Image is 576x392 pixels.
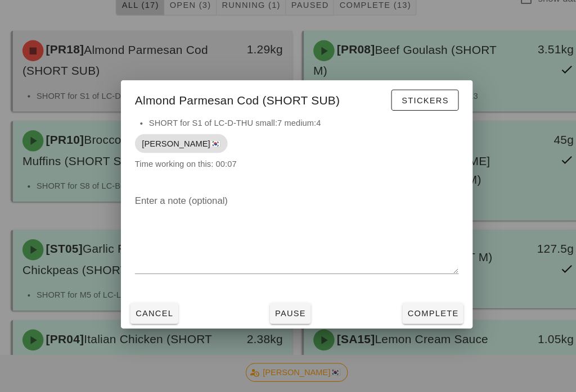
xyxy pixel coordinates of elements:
div: Time working on this: 00:07 [119,112,457,175]
button: Stickers [379,86,443,106]
button: Pause [262,290,301,311]
button: Complete [389,290,448,311]
span: Stickers [388,92,434,101]
span: [PERSON_NAME]🇰🇷 [139,129,215,147]
span: Pause [267,296,297,305]
button: Cancel [128,290,174,311]
span: Complete [394,296,443,305]
div: Almond Parmesan Cod (SHORT SUB) [119,77,457,112]
span: Cancel [133,296,170,305]
li: SHORT for S1 of LC-D-THU small:7 medium:4 [146,112,443,124]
